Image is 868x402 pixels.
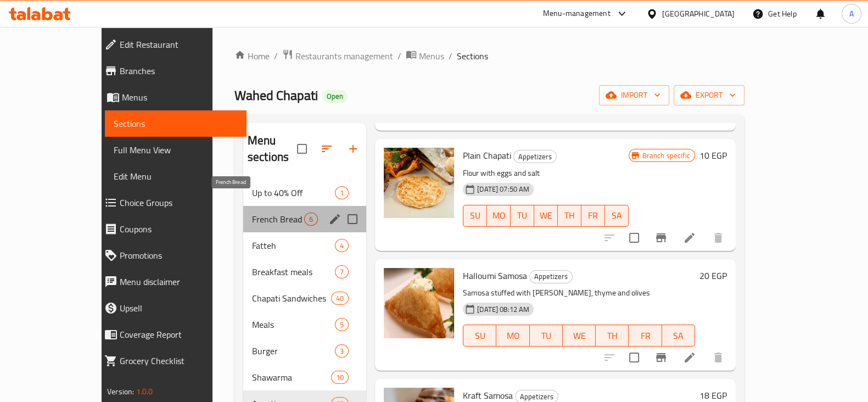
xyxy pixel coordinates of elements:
li: / [397,49,401,63]
span: SU [468,208,483,224]
span: 1.0.0 [136,384,153,399]
span: Branch specific [638,150,695,161]
span: Chapati Sandwiches [252,292,331,305]
div: Breakfast meals [252,265,335,278]
span: 4 [335,241,348,251]
div: items [331,292,349,305]
button: SA [662,325,695,347]
img: Plain Chapati [384,148,454,218]
span: Promotions [120,249,238,262]
button: MO [496,325,529,347]
span: SU [468,328,492,344]
span: 3 [335,346,348,356]
span: Edit Menu [114,170,238,183]
div: Appetizers [529,270,573,283]
a: Choice Groups [96,189,247,216]
span: Sections [457,49,488,63]
div: items [335,186,349,199]
div: Meals5 [243,311,366,338]
div: items [335,239,349,252]
span: Up to 40% Off [252,186,335,199]
button: WE [563,325,596,347]
div: items [331,371,349,384]
button: Branch-specific-item [648,225,674,251]
h6: 10 EGP [699,148,727,163]
span: Halloumi Samosa [463,267,527,284]
div: items [335,318,349,331]
span: 1 [335,188,348,198]
div: Up to 40% Off1 [243,180,366,206]
span: Menus [122,91,238,104]
span: Menu disclaimer [120,275,238,288]
div: Breakfast meals7 [243,259,366,285]
span: SA [667,328,691,344]
span: Appetizers [514,150,556,163]
div: French Bread6edit [243,206,366,232]
button: export [674,85,744,105]
li: / [274,49,278,63]
span: Sort sections [313,136,340,162]
a: Sections [105,110,247,137]
span: SA [609,208,624,224]
span: Appetizers [530,270,572,283]
div: Chapati Sandwiches40 [243,285,366,311]
a: Edit menu item [683,231,696,244]
span: Coverage Report [120,328,238,341]
div: Open [322,90,348,103]
div: Appetizers [513,150,557,163]
a: Edit Restaurant [96,31,247,58]
span: Burger [252,344,335,358]
a: Promotions [96,242,247,269]
p: Samosa stuffed with [PERSON_NAME], thyme and olives [463,286,695,300]
button: FR [581,205,605,227]
span: Choice Groups [120,196,238,209]
span: MO [501,328,525,344]
span: TU [515,208,530,224]
span: Restaurants management [295,49,393,63]
span: Meals [252,318,335,331]
span: export [682,88,736,102]
span: Fatteh [252,239,335,252]
span: Branches [120,64,238,77]
a: Full Menu View [105,137,247,163]
h2: Menu sections [248,132,297,165]
span: FR [586,208,601,224]
li: / [449,49,452,63]
span: French Bread [252,213,304,226]
a: Menu disclaimer [96,269,247,295]
a: Branches [96,58,247,84]
button: Add section [340,136,366,162]
img: Halloumi Samosa [384,268,454,338]
div: Fatteh4 [243,232,366,259]
button: TU [530,325,563,347]
span: 6 [305,214,317,225]
span: Version: [107,384,134,399]
span: Select to update [623,226,646,249]
button: TU [511,205,534,227]
button: MO [487,205,511,227]
button: SU [463,325,496,347]
button: WE [534,205,558,227]
span: Select all sections [290,137,313,160]
div: Burger3 [243,338,366,364]
span: Edit Restaurant [120,38,238,51]
h6: 20 EGP [699,268,727,283]
nav: breadcrumb [234,49,744,63]
span: Full Menu View [114,143,238,157]
a: Upsell [96,295,247,321]
span: TH [600,328,624,344]
span: [DATE] 07:50 AM [473,184,534,194]
button: SU [463,205,487,227]
span: A [849,8,854,20]
button: edit [327,211,343,227]
a: Grocery Checklist [96,348,247,374]
button: import [599,85,669,105]
span: 5 [335,320,348,330]
div: items [304,213,318,226]
a: Coupons [96,216,247,242]
button: TH [558,205,581,227]
span: Sections [114,117,238,130]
